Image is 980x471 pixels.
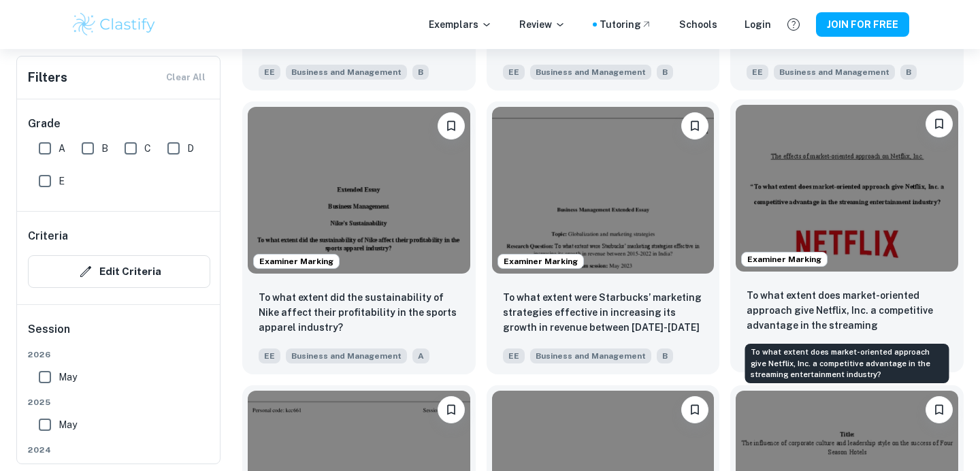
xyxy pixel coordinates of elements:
[28,444,210,456] span: 2024
[926,396,953,423] button: Please log in to bookmark exemplars
[71,11,157,38] img: Clastify logo
[28,228,68,244] h6: Criteria
[519,17,566,32] p: Review
[412,348,429,363] span: A
[286,348,407,363] span: Business and Management
[254,255,339,267] span: Examiner Marking
[745,344,949,383] div: To what extent does market-oriented approach give Netflix, Inc. a competitive advantage in the st...
[412,65,429,80] span: B
[742,253,827,265] span: Examiner Marking
[736,105,958,272] img: Business and Management EE example thumbnail: To what extent does market-oriented appr
[657,348,673,363] span: B
[774,65,895,80] span: Business and Management
[59,141,65,156] span: A
[438,396,465,423] button: Please log in to bookmark exemplars
[438,112,465,140] button: Please log in to bookmark exemplars
[745,17,771,32] a: Login
[900,65,917,80] span: B
[487,101,720,374] a: Examiner MarkingPlease log in to bookmark exemplarsTo what extent were Starbucks’ marketing strat...
[530,65,651,80] span: Business and Management
[28,68,67,87] h6: Filters
[782,13,805,36] button: Help and Feedback
[101,141,108,156] span: B
[59,370,77,385] span: May
[28,255,210,288] button: Edit Criteria
[503,65,525,80] span: EE
[59,417,77,432] span: May
[144,141,151,156] span: C
[681,396,708,423] button: Please log in to bookmark exemplars
[28,348,210,361] span: 2026
[816,12,909,37] button: JOIN FOR FREE
[259,65,280,80] span: EE
[429,17,492,32] p: Exemplars
[679,17,717,32] a: Schools
[286,65,407,80] span: Business and Management
[28,116,210,132] h6: Grade
[730,101,964,374] a: Examiner MarkingPlease log in to bookmark exemplarsTo what extent does market-oriented approach g...
[28,396,210,408] span: 2025
[259,290,459,335] p: To what extent did the sustainability of Nike affect their profitability in the sports apparel in...
[28,321,210,348] h6: Session
[492,107,715,274] img: Business and Management EE example thumbnail: To what extent were Starbucks’ marketing
[248,107,470,274] img: Business and Management EE example thumbnail: To what extent did the sustainability of
[747,288,947,334] p: To what extent does market-oriented approach give Netflix, Inc. a competitive advantage in the st...
[503,348,525,363] span: EE
[259,348,280,363] span: EE
[503,290,704,336] p: To what extent were Starbucks’ marketing strategies effective in increasing its growth in revenue...
[187,141,194,156] span: D
[926,110,953,137] button: Please log in to bookmark exemplars
[600,17,652,32] a: Tutoring
[242,101,476,374] a: Examiner MarkingPlease log in to bookmark exemplarsTo what extent did the sustainability of Nike ...
[59,174,65,189] span: E
[657,65,673,80] span: B
[681,112,708,140] button: Please log in to bookmark exemplars
[747,65,768,80] span: EE
[498,255,583,267] span: Examiner Marking
[530,348,651,363] span: Business and Management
